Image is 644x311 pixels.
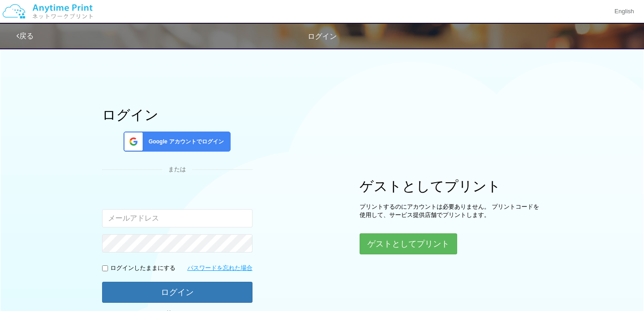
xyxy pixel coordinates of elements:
span: Google アカウントでログイン [145,138,224,146]
div: または [102,165,252,174]
button: ゲストとしてプリント [360,233,457,254]
p: プリントするのにアカウントは必要ありません。 プリントコードを使用して、サービス提供店舗でプリントします。 [360,203,542,220]
p: ログインしたままにする [110,264,175,273]
input: メールアドレス [102,209,252,227]
button: ログイン [102,282,252,303]
a: パスワードを忘れた場合 [187,264,252,273]
span: ログイン [308,32,337,40]
a: 戻る [16,32,34,40]
h1: ログイン [102,107,252,122]
h1: ゲストとしてプリント [360,179,542,194]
